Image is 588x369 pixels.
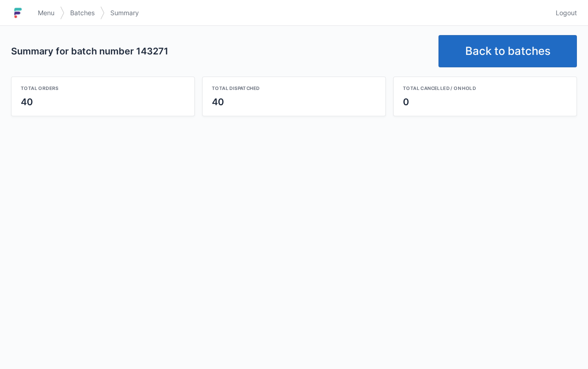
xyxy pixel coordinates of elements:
[550,5,577,21] a: Logout
[21,84,185,92] div: Total orders
[21,95,185,108] div: 40
[100,2,105,24] img: svg>
[60,2,65,24] img: svg>
[11,6,25,20] img: logo-small.jpg
[110,8,139,18] span: Summary
[65,5,100,21] a: Batches
[403,95,567,108] div: 0
[556,8,577,18] span: Logout
[32,5,60,21] a: Menu
[212,84,376,92] div: Total dispatched
[11,45,431,58] h2: Summary for batch number 143271
[70,8,95,18] span: Batches
[403,84,567,92] div: Total cancelled / on hold
[438,35,577,67] a: Back to batches
[105,5,144,21] a: Summary
[212,95,376,108] div: 40
[38,8,54,18] span: Menu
